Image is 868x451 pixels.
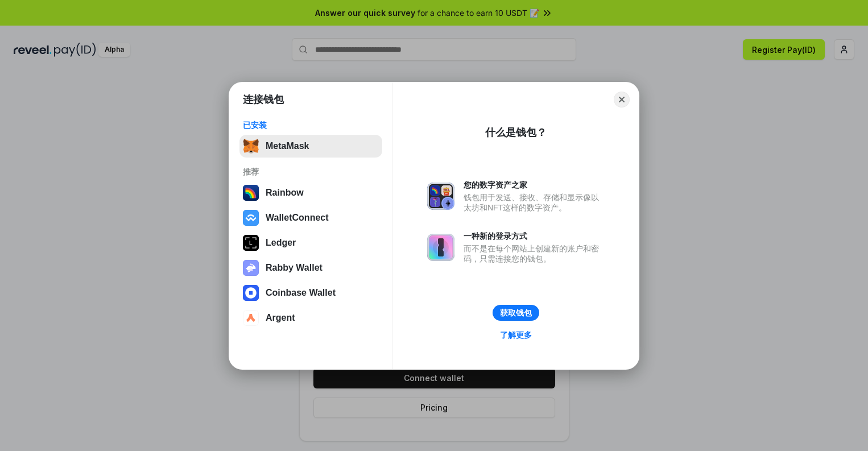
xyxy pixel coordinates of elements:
button: WalletConnect [239,206,382,229]
button: 获取钱包 [493,305,539,321]
div: Argent [266,313,295,323]
button: Rainbow [239,181,382,204]
button: MetaMask [239,135,382,158]
button: Close [614,92,630,107]
div: Rainbow [266,188,304,198]
img: svg+xml,%3Csvg%20width%3D%2228%22%20height%3D%2228%22%20viewBox%3D%220%200%2028%2028%22%20fill%3D... [243,210,259,226]
div: 您的数字资产之家 [464,180,605,190]
img: svg+xml,%3Csvg%20width%3D%2228%22%20height%3D%2228%22%20viewBox%3D%220%200%2028%2028%22%20fill%3D... [243,285,259,301]
img: svg+xml,%3Csvg%20width%3D%2228%22%20height%3D%2228%22%20viewBox%3D%220%200%2028%2028%22%20fill%3D... [243,310,259,326]
div: 了解更多 [500,330,532,340]
div: Rabby Wallet [266,263,323,273]
a: 了解更多 [493,328,539,342]
div: 而不是在每个网站上创建新的账户和密码，只需连接您的钱包。 [464,243,605,264]
div: WalletConnect [266,213,329,223]
img: svg+xml,%3Csvg%20width%3D%22120%22%20height%3D%22120%22%20viewBox%3D%220%200%20120%20120%22%20fil... [243,185,259,201]
div: 获取钱包 [500,308,532,318]
div: 推荐 [243,167,379,177]
h1: 连接钱包 [243,93,284,106]
button: Argent [239,307,382,329]
div: Coinbase Wallet [266,288,336,298]
div: 钱包用于发送、接收、存储和显示像以太坊和NFT这样的数字资产。 [464,192,605,213]
img: svg+xml,%3Csvg%20xmlns%3D%22http%3A%2F%2Fwww.w3.org%2F2000%2Fsvg%22%20width%3D%2228%22%20height%3... [243,235,259,251]
button: Coinbase Wallet [239,282,382,304]
div: MetaMask [266,141,309,151]
img: svg+xml,%3Csvg%20xmlns%3D%22http%3A%2F%2Fwww.w3.org%2F2000%2Fsvg%22%20fill%3D%22none%22%20viewBox... [427,183,454,210]
div: Ledger [266,238,296,248]
img: svg+xml,%3Csvg%20fill%3D%22none%22%20height%3D%2233%22%20viewBox%3D%220%200%2035%2033%22%20width%... [243,138,259,154]
img: svg+xml,%3Csvg%20xmlns%3D%22http%3A%2F%2Fwww.w3.org%2F2000%2Fsvg%22%20fill%3D%22none%22%20viewBox... [427,234,454,261]
div: 一种新的登录方式 [464,231,605,241]
button: Ledger [239,231,382,254]
div: 什么是钱包？ [485,126,547,139]
button: Rabby Wallet [239,256,382,279]
div: 已安装 [243,120,379,130]
img: svg+xml,%3Csvg%20xmlns%3D%22http%3A%2F%2Fwww.w3.org%2F2000%2Fsvg%22%20fill%3D%22none%22%20viewBox... [243,260,259,276]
